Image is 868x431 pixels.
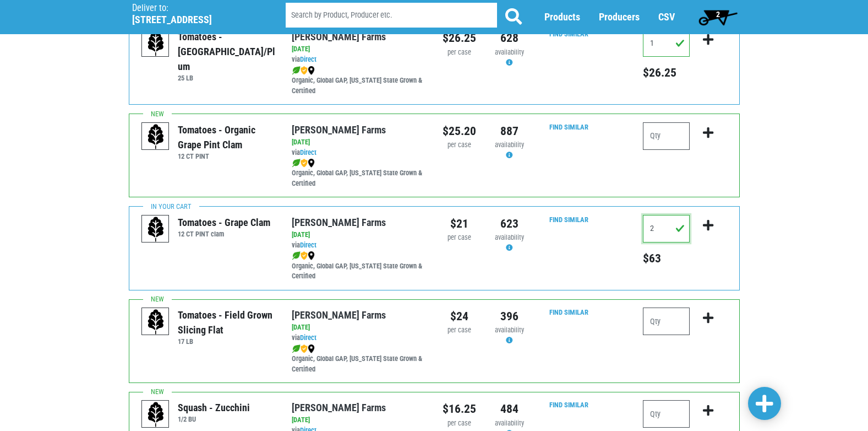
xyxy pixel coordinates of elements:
img: leaf-e5c59151409436ccce96b2ca1b28e03c.png [292,66,301,75]
h6: 17 LB [178,337,275,346]
div: per case [443,233,476,243]
div: [DATE] [292,230,425,240]
span: 2 [716,10,720,19]
img: map_marker-0e94453035b3232a4d21701695807de9.png [308,66,315,75]
span: availability [495,419,524,427]
a: Find Similar [549,308,588,316]
a: Products [544,12,580,23]
div: 484 [493,400,526,418]
p: Deliver to: [132,3,258,14]
div: 887 [493,122,526,140]
h5: Total price [643,251,690,266]
span: availability [495,141,524,149]
a: Find Similar [549,401,588,409]
input: Search by Product, Producer etc. [286,3,497,28]
span: availability [495,326,524,334]
a: [PERSON_NAME] Farms [292,217,386,228]
div: per case [443,47,476,58]
h6: 25 LB [178,74,275,82]
a: [PERSON_NAME] Farms [292,124,386,136]
h5: [STREET_ADDRESS] [132,14,258,26]
div: Organic, Global GAP, [US_STATE] State Grown & Certified [292,251,425,282]
img: safety-e55c860ca8c00a9c171001a62a92dabd.png [301,344,308,353]
div: via [292,333,425,343]
a: [PERSON_NAME] Farms [292,309,386,321]
input: Qty [643,400,690,428]
img: map_marker-0e94453035b3232a4d21701695807de9.png [308,159,315,168]
a: Find Similar [549,215,588,224]
div: [DATE] [292,137,425,148]
img: placeholder-variety-43d6402dacf2d531de610a020419775a.svg [142,30,170,57]
div: Availability may be subject to change. [493,233,526,254]
div: [DATE] [292,44,425,55]
div: Availability may be subject to change. [493,47,526,68]
img: safety-e55c860ca8c00a9c171001a62a92dabd.png [301,66,308,75]
a: [PERSON_NAME] Farms [292,402,386,413]
a: Direct [300,55,316,63]
img: placeholder-variety-43d6402dacf2d531de610a020419775a.svg [142,308,170,336]
a: 2 [694,6,743,28]
a: CSV [658,12,675,23]
img: placeholder-variety-43d6402dacf2d531de610a020419775a.svg [142,401,170,428]
div: per case [443,140,476,150]
a: [PERSON_NAME] Farms [292,31,386,42]
img: safety-e55c860ca8c00a9c171001a62a92dabd.png [301,251,308,260]
input: Qty [643,29,690,57]
div: $24 [443,308,476,325]
div: 628 [493,29,526,47]
div: $21 [443,215,476,233]
a: Direct [300,333,316,342]
input: Qty [643,215,690,243]
input: Qty [643,308,690,335]
a: Direct [300,241,316,249]
input: Qty [643,122,690,150]
div: Tomatoes - [GEOGRAPHIC_DATA]/Plum [178,29,275,74]
span: availability [495,233,524,241]
img: leaf-e5c59151409436ccce96b2ca1b28e03c.png [292,251,301,260]
img: map_marker-0e94453035b3232a4d21701695807de9.png [308,251,315,260]
div: per case [443,325,476,336]
div: 396 [493,308,526,325]
div: Squash - Zucchini [178,400,250,415]
a: Producers [599,12,640,23]
div: via [292,240,425,251]
div: [DATE] [292,415,425,425]
a: Find Similar [549,123,588,131]
h5: Total price [643,66,690,80]
h6: 12 CT PINT clam [178,230,270,238]
div: Tomatoes - Grape Clam [178,215,270,230]
img: map_marker-0e94453035b3232a4d21701695807de9.png [308,344,315,353]
a: Direct [300,148,316,157]
div: via [292,55,425,65]
img: leaf-e5c59151409436ccce96b2ca1b28e03c.png [292,344,301,353]
div: Organic, Global GAP, [US_STATE] State Grown & Certified [292,343,425,375]
div: per case [443,418,476,429]
img: leaf-e5c59151409436ccce96b2ca1b28e03c.png [292,159,301,168]
h6: 1/2 BU [178,415,250,423]
div: Organic, Global GAP, [US_STATE] State Grown & Certified [292,65,425,96]
img: placeholder-variety-43d6402dacf2d531de610a020419775a.svg [142,123,170,150]
h6: 12 CT PINT [178,152,275,160]
div: $26.25 [443,29,476,47]
span: availability [495,48,524,56]
div: via [292,148,425,158]
img: placeholder-variety-43d6402dacf2d531de610a020419775a.svg [142,215,170,243]
div: $25.20 [443,122,476,140]
div: $16.25 [443,400,476,418]
div: Organic, Global GAP, [US_STATE] State Grown & Certified [292,158,425,189]
div: 623 [493,215,526,233]
div: [DATE] [292,322,425,333]
div: Tomatoes - Organic Grape Pint Clam [178,122,275,152]
div: Tomatoes - Field Grown Slicing Flat [178,308,275,337]
img: safety-e55c860ca8c00a9c171001a62a92dabd.png [301,159,308,168]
